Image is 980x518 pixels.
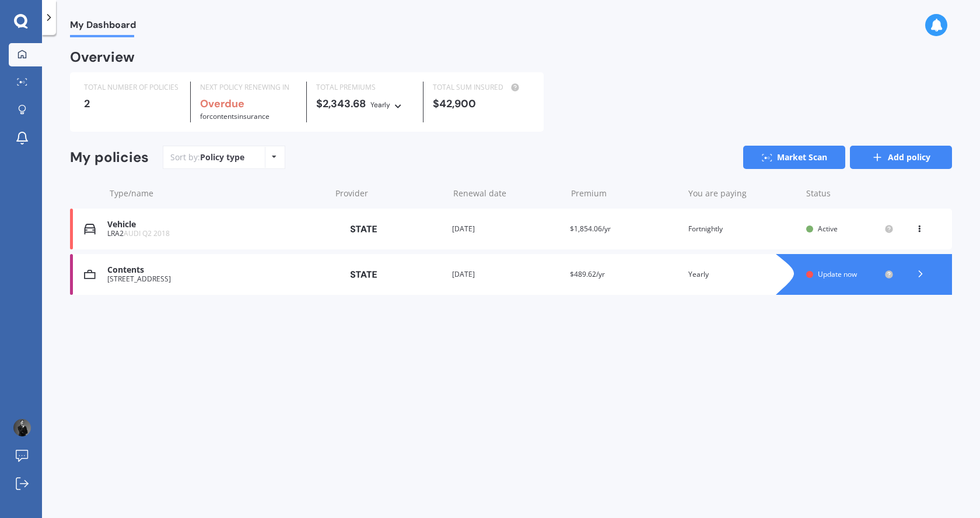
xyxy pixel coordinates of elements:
img: Vehicle [84,223,96,235]
div: Premium [571,188,680,199]
a: Add policy [850,146,952,169]
div: TOTAL PREMIUMS [316,82,413,93]
span: AUDI Q2 2018 [124,228,170,238]
div: 2 [84,98,181,110]
img: State [334,264,393,285]
div: Status [806,188,894,199]
div: [STREET_ADDRESS] [107,275,325,283]
div: LRA2 [107,230,325,238]
span: for Contents insurance [200,111,269,121]
div: Yearly [688,269,797,280]
span: $489.62/yr [570,269,605,279]
div: $2,343.68 [316,98,413,111]
div: TOTAL SUM INSURED [433,82,530,93]
img: State [334,219,393,239]
b: Overdue [200,97,244,111]
div: [DATE] [452,269,561,280]
div: Provider [335,188,444,199]
img: ACg8ocIHBwd6PAzPy9DwjUYwfOJpy0gZbP4rX5IwbQhMA9jQHe2vcMQA=s96-c [13,419,31,436]
div: Policy type [200,151,244,163]
div: Type/name [110,188,326,199]
div: Vehicle [107,220,325,230]
span: $1,854.06/yr [570,224,611,234]
div: TOTAL NUMBER OF POLICIES [84,82,181,93]
div: $42,900 [433,98,530,110]
span: Active [818,224,838,234]
div: Yearly [370,99,390,111]
a: Market Scan [743,146,845,169]
span: My Dashboard [70,19,136,35]
div: Renewal date [453,188,562,199]
img: Contents [84,269,96,280]
div: You are paying [688,188,797,199]
div: Contents [107,265,325,275]
div: NEXT POLICY RENEWING IN [200,82,297,93]
div: [DATE] [452,223,561,235]
div: Sort by: [170,151,244,163]
div: My policies [70,149,149,166]
span: Update now [818,269,857,279]
div: Fortnightly [688,223,797,235]
div: Overview [70,51,135,63]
